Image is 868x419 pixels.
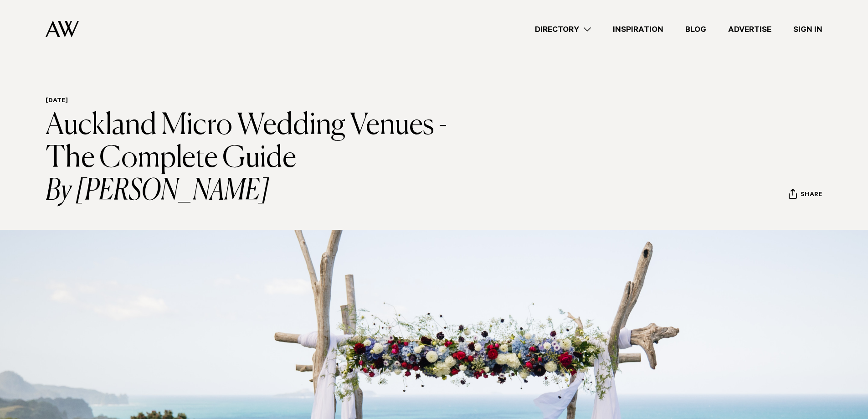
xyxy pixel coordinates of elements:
[524,23,602,36] a: Directory
[602,23,674,36] a: Inspiration
[46,21,79,37] img: Auckland Weddings Logo
[788,188,822,202] button: Share
[46,175,467,208] i: By [PERSON_NAME]
[717,23,782,36] a: Advertise
[782,23,833,36] a: Sign In
[674,23,717,36] a: Blog
[801,191,822,200] span: Share
[46,97,467,106] h6: [DATE]
[46,109,467,208] h1: Auckland Micro Wedding Venues - The Complete Guide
